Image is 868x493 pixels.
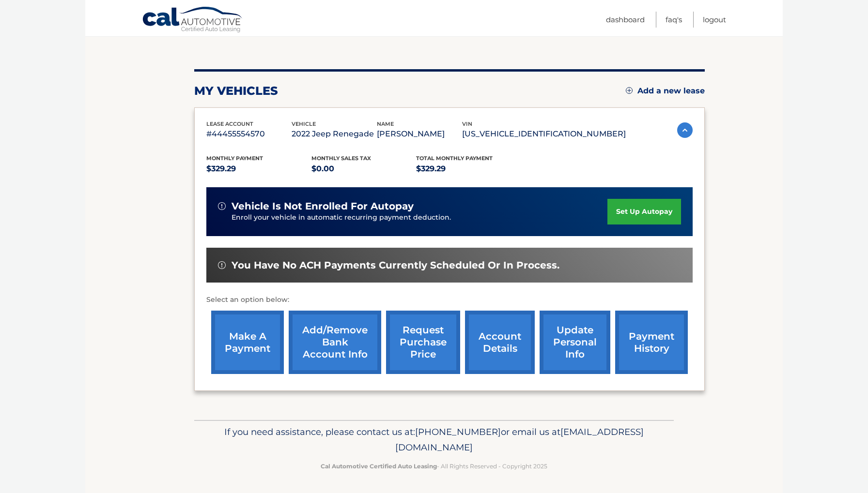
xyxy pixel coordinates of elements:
[607,199,681,224] a: set up autopay
[462,127,626,141] p: [US_VEHICLE_IDENTIFICATION_NUMBER]
[321,463,437,470] strong: Cal Automotive Certified Auto Leasing
[232,259,559,271] span: You have no ACH payments currently scheduled or in process.
[395,426,644,453] span: [EMAIL_ADDRESS][DOMAIN_NAME]
[218,202,226,210] img: alert-white.svg
[142,6,244,34] a: Cal Automotive
[465,311,535,374] a: account details
[206,155,263,162] span: Monthly Payment
[677,122,693,138] img: accordion-active.svg
[206,127,292,141] p: #44455554570
[606,12,645,28] a: Dashboard
[206,120,253,127] span: lease account
[666,12,682,28] a: FAQ's
[626,87,633,94] img: add.svg
[232,200,414,212] span: vehicle is not enrolled for autopay
[703,12,726,28] a: Logout
[540,311,610,374] a: update personal info
[311,162,417,176] p: $0.00
[377,127,462,141] p: [PERSON_NAME]
[462,120,472,127] span: vin
[626,86,705,96] a: Add a new lease
[201,461,667,471] p: - All Rights Reserved - Copyright 2025
[232,212,607,223] p: Enroll your vehicle in automatic recurring payment deduction.
[292,120,316,127] span: vehicle
[615,311,688,374] a: payment history
[416,162,521,176] p: $329.29
[194,84,278,98] h2: my vehicles
[206,294,693,306] p: Select an option below:
[201,424,667,455] p: If you need assistance, please contact us at: or email us at
[289,311,381,374] a: Add/Remove bank account info
[415,426,501,437] span: [PHONE_NUMBER]
[311,155,371,162] span: Monthly sales Tax
[292,127,377,141] p: 2022 Jeep Renegade
[386,311,460,374] a: request purchase price
[211,311,284,374] a: make a payment
[416,155,493,162] span: Total Monthly Payment
[206,162,311,176] p: $329.29
[377,120,394,127] span: name
[218,261,226,269] img: alert-white.svg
